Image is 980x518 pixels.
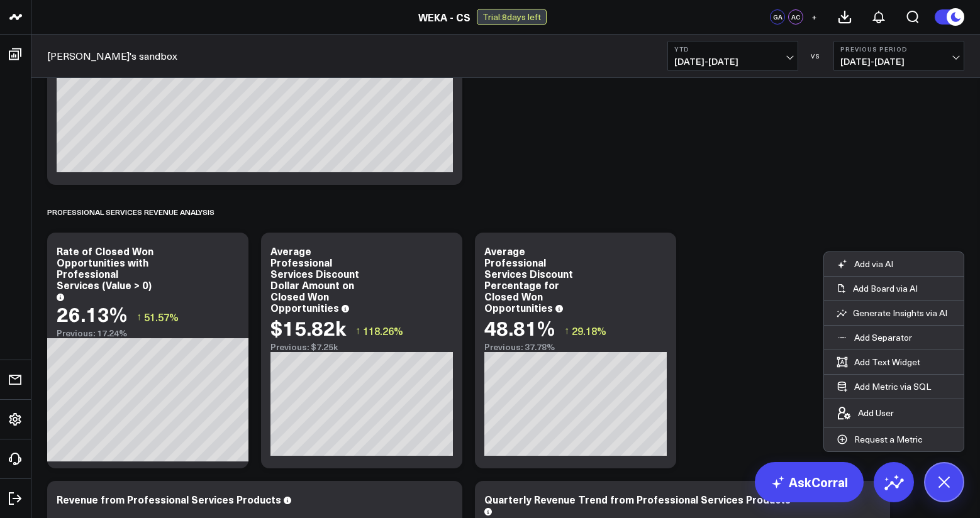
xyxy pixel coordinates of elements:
span: 29.18% [572,324,606,338]
a: AskCorral [755,462,864,502]
span: [DATE] - [DATE] [674,57,791,67]
div: AC [788,9,803,25]
span: ↑ [355,322,360,339]
button: Add User [824,399,906,427]
div: GA [770,9,785,25]
p: Add Separator [854,332,912,343]
div: Revenue from Professional Services Products [57,492,281,506]
p: Request a Metric [854,434,923,445]
button: Add Board via AI [824,277,964,300]
button: YTD[DATE]-[DATE] [667,41,798,71]
b: YTD [674,45,791,53]
b: Previous Period [840,45,957,53]
div: Rate of Closed Won Opportunities with Professional Services (Value > 0) [57,244,153,292]
div: Quarterly Revenue Trend from Professional Services Products [484,492,791,506]
button: Request a Metric [824,427,935,451]
button: + [806,9,821,25]
button: Generate Insights via AI [824,301,964,325]
div: Trial: 8 days left [477,9,547,25]
a: [PERSON_NAME]'s sandbox [47,49,177,63]
div: Previous: 37.78% [484,342,667,352]
p: Generate Insights via AI [853,307,947,319]
span: + [811,13,817,21]
div: Average Professional Services Discount Dollar Amount on Closed Won Opportunities [270,244,359,314]
div: Average Professional Services Discount Percentage for Closed Won Opportunities [484,244,573,314]
div: 26.13% [57,302,127,325]
span: [DATE] - [DATE] [840,57,957,67]
div: 48.81% [484,316,555,339]
button: Add Text Widget [824,350,933,374]
div: Professional Services Revenue Analysis [47,197,214,226]
div: $15.82k [270,316,346,339]
span: 51.57% [144,310,179,324]
button: Add Separator [824,326,925,350]
a: WEKA - CS [418,10,471,24]
p: Add Board via AI [853,283,918,294]
button: Add via AI [824,252,906,276]
span: ↑ [136,309,142,325]
span: 118.26% [363,324,403,338]
button: Previous Period[DATE]-[DATE] [833,41,964,71]
button: Add Metric via SQL [824,375,944,399]
div: VS [805,52,827,60]
p: Add via AI [854,258,893,270]
div: Previous: 17.24% [57,328,239,338]
div: Previous: $7.25k [270,342,453,352]
span: ↑ [564,322,569,339]
p: Add User [858,407,894,419]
